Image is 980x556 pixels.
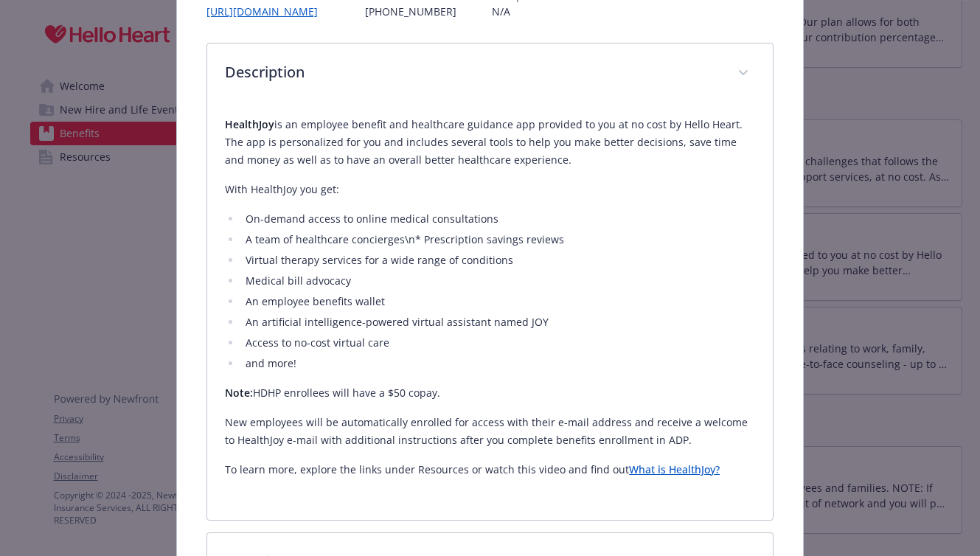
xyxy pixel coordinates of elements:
p: New employees will be automatically enrolled for access with their e-mail address and receive a w... [225,414,755,449]
p: N/A [492,4,566,19]
p: [PHONE_NUMBER] [365,4,456,19]
p: HDHP enrollees will have a $50 copay. [225,384,755,402]
li: Medical bill advocacy [241,272,755,290]
li: A team of healthcare concierges\n* Prescription savings reviews [241,231,755,249]
li: and more! [241,355,755,372]
li: An artificial intelligence-powered virtual assistant named JOY [241,313,755,331]
li: An employee benefits wallet [241,293,755,310]
li: Virtual therapy services for a wide range of conditions [241,251,755,269]
p: is an employee benefit and healthcare guidance app provided to you at no cost by Hello Heart. The... [225,116,755,169]
a: What is HealthJoy? [629,462,720,476]
p: Description [225,61,720,83]
p: To learn more, explore the links under Resources or watch this video and find out [225,461,755,479]
div: Description [207,44,773,104]
p: With HealthJoy you get: [225,181,755,198]
strong: HealthJoy [225,117,274,131]
li: Access to no-cost virtual care [241,334,755,352]
li: On-demand access to online medical consultations [241,210,755,228]
strong: Note: [225,386,253,400]
div: Description [207,104,773,520]
a: [URL][DOMAIN_NAME] [206,4,330,18]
